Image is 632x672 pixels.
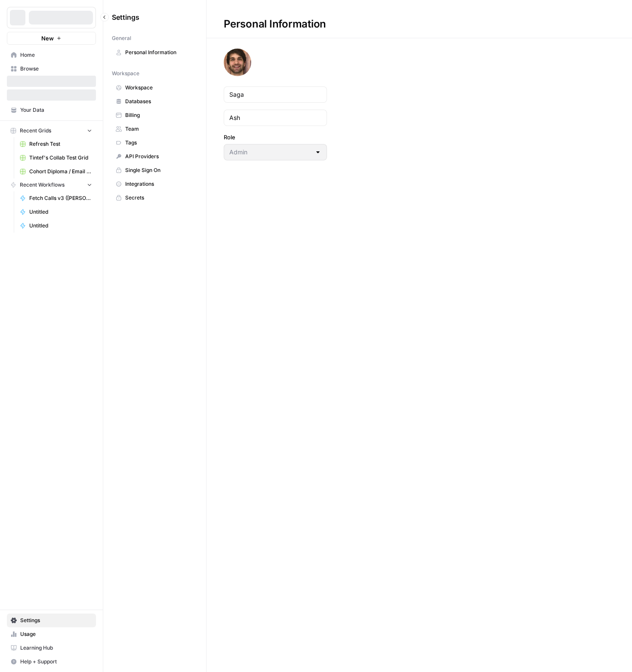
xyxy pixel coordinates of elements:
a: Single Sign On [112,163,197,177]
span: Integrations [125,180,194,188]
a: Settings [7,614,96,627]
span: Your Data [20,106,92,114]
span: Team [125,125,194,133]
a: Tags [112,136,197,150]
a: Tintef's Collab Test Grid [16,151,96,165]
span: Cohort Diploma / Email Automation [29,168,92,175]
span: Databases [125,98,194,105]
span: Recent Grids [20,127,51,135]
button: Help + Support [7,655,96,669]
a: Home [7,48,96,62]
button: New [7,32,96,45]
span: Secrets [125,194,194,202]
a: Your Data [7,103,96,117]
span: Tags [125,139,194,147]
span: Untitled [29,208,92,216]
a: Team [112,122,197,136]
span: Learning Hub [20,644,92,652]
span: Fetch Calls v3 ([PERSON_NAME]) [29,194,92,202]
a: Fetch Calls v3 ([PERSON_NAME]) [16,191,96,205]
span: Settings [112,12,139,22]
span: Home [20,51,92,59]
span: Tintef's Collab Test Grid [29,154,92,162]
a: Secrets [112,191,197,205]
a: Integrations [112,177,197,191]
span: Usage [20,630,92,638]
span: Untitled [29,222,92,230]
span: Browse [20,65,92,73]
span: Single Sign On [125,166,194,174]
span: Workspace [112,70,139,77]
div: Personal Information [207,17,343,31]
span: Refresh Test [29,140,92,148]
span: New [41,34,54,43]
span: Workspace [125,84,194,92]
span: Personal Information [125,49,194,56]
img: avatar [224,49,251,76]
span: Billing [125,111,194,119]
a: Billing [112,108,197,122]
button: Recent Grids [7,124,96,137]
label: Role [224,133,327,141]
span: Recent Workflows [20,181,65,189]
a: Untitled [16,219,96,233]
a: API Providers [112,150,197,163]
span: Help + Support [20,658,92,666]
span: Settings [20,617,92,624]
a: Refresh Test [16,137,96,151]
a: Cohort Diploma / Email Automation [16,165,96,178]
a: Browse [7,62,96,76]
a: Workspace [112,81,197,95]
a: Personal Information [112,46,197,59]
a: Learning Hub [7,641,96,655]
a: Databases [112,95,197,108]
a: Untitled [16,205,96,219]
a: Usage [7,627,96,641]
button: Recent Workflows [7,178,96,191]
span: General [112,34,131,42]
span: API Providers [125,153,194,160]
